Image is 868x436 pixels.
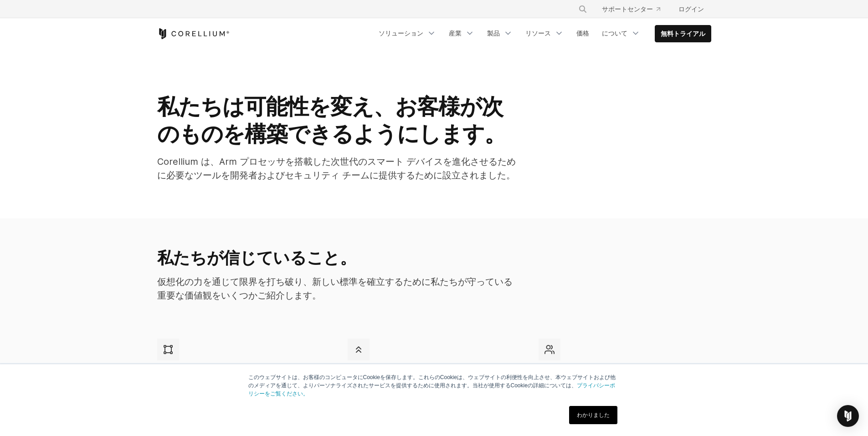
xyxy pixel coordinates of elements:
[157,93,506,147] font: 私たちは可能性を変え、お客様が次のものを構築できるようにします。
[837,405,859,427] div: インターコムメッセンジャーを開く
[157,156,516,181] font: Corellium は、Arm プロセッサを搭載した次世代のスマート デバイスを進化させるために必要なツールを開発者およびセキュリティ チームに提供するために設立されました。
[575,1,591,17] button: 検索
[248,374,616,389] font: このウェブサイトは、お客様のコンピュータにCookieを保存します。これらのCookieは、ウェブサイトの利便性を向上させ、本ウェブサイトおよび他のメディアを通じて、よりパーソナライズされたサー...
[569,406,617,424] a: わかりました
[661,30,705,37] font: 無料トライアル
[157,28,230,39] a: コレリウムホーム
[487,29,500,37] font: 製品
[576,29,589,37] font: 価格
[379,29,423,37] font: ソリューション
[157,248,356,268] font: 私たちが信じていること。
[602,29,627,37] font: について
[602,5,653,13] font: サポートセンター
[373,25,711,42] div: ナビゲーションメニュー
[567,1,711,17] div: ナビゲーションメニュー
[525,29,551,37] font: リソース
[678,5,704,13] font: ログイン
[157,276,513,301] font: 仮想化の力を通じて限界を打ち破り、新しい標準を確立するために私たちが守っている重要な価値観をいくつかご紹介します。
[449,29,462,37] font: 産業
[577,412,610,418] font: わかりました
